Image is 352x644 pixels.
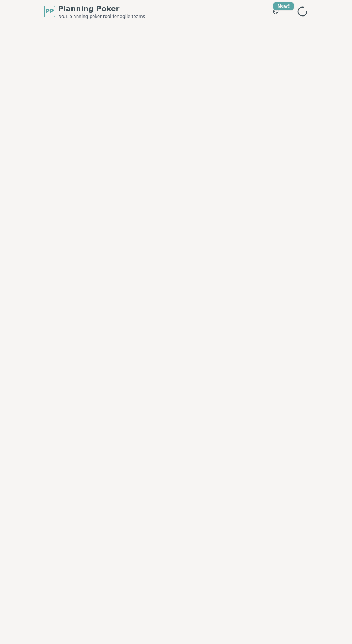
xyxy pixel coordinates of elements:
[58,4,145,14] span: Planning Poker
[44,4,145,19] a: PPPlanning PokerNo.1 planning poker tool for agile teams
[269,5,282,18] button: New!
[45,7,54,16] span: PP
[273,2,294,10] div: New!
[58,14,145,19] span: No.1 planning poker tool for agile teams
